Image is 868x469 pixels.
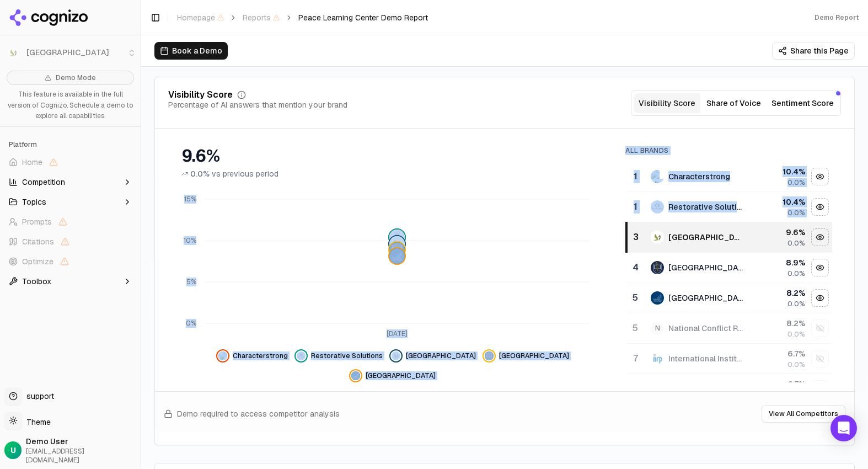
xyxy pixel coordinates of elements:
[753,227,805,238] div: 9.6 %
[811,228,829,246] button: Hide peace learning center data
[392,351,400,360] img: peace learning center
[626,253,832,283] tr: 4suffolk university[GEOGRAPHIC_DATA]8.9%0.0%Hide suffolk university data
[753,196,805,207] div: 10.4 %
[811,319,829,337] button: Show national conflict resolution center data
[651,352,664,365] img: international institute for restorative practices
[4,173,136,191] button: Competition
[753,287,805,299] div: 8.2 %
[626,374,832,404] tr: 6.7%Show restorative justice education data
[651,261,664,274] img: suffolk university
[668,201,744,212] div: Restorative Solutions
[625,146,832,155] div: All Brands
[631,352,640,365] div: 7
[22,391,54,402] span: support
[787,360,805,369] span: 0.0%
[651,200,664,214] img: restorative solutions
[631,170,640,183] div: 1
[700,93,767,113] button: Share of Voice
[811,350,829,367] button: Show international institute for restorative practices data
[184,236,196,245] tspan: 10%
[26,447,136,465] span: [EMAIL_ADDRESS][DOMAIN_NAME]
[186,319,196,328] tspan: 0%
[767,93,838,113] button: Sentiment Score
[22,256,53,267] span: Optimize
[668,171,730,182] div: Characterstrong
[631,200,640,214] div: 1
[634,93,700,113] button: Visibility Score
[177,12,428,23] nav: breadcrumb
[154,42,228,60] button: Book a Demo
[22,157,42,168] span: Home
[787,178,805,187] span: 0.0%
[389,349,476,363] button: Hide peace learning center data
[651,322,664,335] span: N
[216,349,288,363] button: Hide characterstrong data
[811,380,829,398] button: Show restorative justice education data
[499,351,569,360] span: [GEOGRAPHIC_DATA]
[651,231,664,244] img: peace learning center
[626,283,832,313] tr: 5university of san diego[GEOGRAPHIC_DATA]8.2%0.0%Hide university of san diego data
[626,192,832,222] tr: 1restorative solutionsRestorative Solutions10.4%0.0%Hide restorative solutions data
[233,351,288,360] span: Characterstrong
[349,369,436,382] button: Hide university of san diego data
[22,196,46,207] span: Topics
[651,291,664,305] img: university of san diego
[10,445,16,456] span: U
[787,239,805,248] span: 0.0%
[389,248,405,264] img: university of san diego
[4,136,136,153] div: Platform
[753,166,805,177] div: 10.4 %
[651,170,664,183] img: characterstrong
[243,12,280,23] span: Reports
[4,273,136,290] button: Toolbox
[298,12,428,23] span: Peace Learning Center Demo Report
[631,322,640,335] div: 5
[56,73,96,82] span: Demo Mode
[22,236,54,247] span: Citations
[762,405,845,423] button: View All Competitors
[406,351,476,360] span: [GEOGRAPHIC_DATA]
[831,415,857,441] div: Open Intercom Messenger
[26,436,136,447] span: Demo User
[190,168,210,179] span: 0.0%
[181,146,603,166] div: 9.6%
[632,231,640,244] div: 3
[626,344,832,374] tr: 7international institute for restorative practicesInternational Institute For Restorative Practic...
[22,276,51,287] span: Toolbox
[22,216,52,227] span: Prompts
[7,89,134,122] p: This feature is available in the full version of Cognizo. Schedule a demo to explore all capabili...
[485,351,494,360] img: suffolk university
[811,289,829,307] button: Hide university of san diego data
[668,353,744,364] div: International Institute For Restorative Practices
[668,232,744,243] div: [GEOGRAPHIC_DATA]
[297,351,306,360] img: restorative solutions
[311,351,383,360] span: Restorative Solutions
[787,209,805,217] span: 0.0%
[753,379,805,390] div: 6.7 %
[389,236,405,252] img: peace learning center
[212,168,278,179] span: vs previous period
[366,371,436,380] span: [GEOGRAPHIC_DATA]
[177,408,340,419] span: Demo required to access competitor analysis
[772,42,855,60] button: Share this Page
[184,195,196,204] tspan: 15%
[389,242,405,258] img: suffolk university
[22,417,51,427] span: Theme
[631,291,640,305] div: 5
[631,261,640,274] div: 4
[787,269,805,278] span: 0.0%
[177,12,224,23] span: Homepage
[218,351,227,360] img: characterstrong
[753,348,805,359] div: 6.7 %
[787,330,805,339] span: 0.0%
[626,162,832,192] tr: 1characterstrongCharacterstrong10.4%0.0%Hide characterstrong data
[483,349,569,363] button: Hide suffolk university data
[815,13,859,22] div: Demo Report
[351,371,360,380] img: university of san diego
[4,193,136,211] button: Topics
[168,99,347,110] div: Percentage of AI answers that mention your brand
[753,257,805,268] div: 8.9 %
[389,230,405,245] img: restorative solutions
[753,318,805,329] div: 8.2 %
[787,300,805,308] span: 0.0%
